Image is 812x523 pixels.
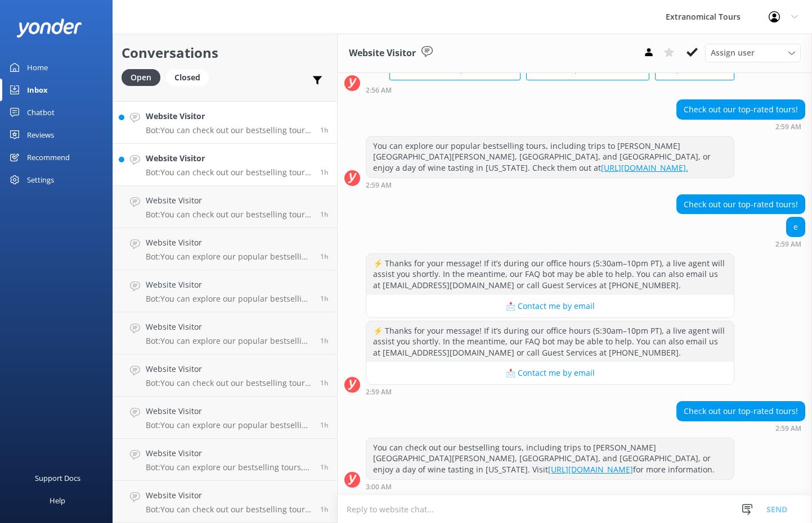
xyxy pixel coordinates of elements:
p: Bot: You can explore our popular bestselling tours, including trips to [PERSON_NAME][GEOGRAPHIC_D... [146,294,312,304]
div: Closed [166,69,209,86]
h4: Website Visitor [146,279,312,291]
div: 03:00am 14-Aug-2025 (UTC -07:00) America/Tijuana [366,483,734,490]
a: Website VisitorBot:You can check out our bestselling tours, including trips to [PERSON_NAME][GEOG... [113,144,337,186]
span: 02:53am 14-Aug-2025 (UTC -07:00) America/Tijuana [320,504,329,514]
p: Bot: You can check out our bestselling tours, including trips to [PERSON_NAME][GEOGRAPHIC_DATA][P... [146,125,312,135]
div: Settings [27,169,54,191]
div: ⚡ Thanks for your message! If it’s during our office hours (5:30am–10pm PT), a live agent will as... [366,321,734,362]
a: [URL][DOMAIN_NAME]. [601,162,688,173]
strong: 2:59 AM [775,124,801,130]
a: Website VisitorBot:You can explore our popular bestselling tours, including trips to [PERSON_NAME... [113,228,337,270]
strong: 2:59 AM [366,182,392,189]
div: Support Docs [35,467,80,489]
p: Bot: You can check out our bestselling tours, including trips to [PERSON_NAME][GEOGRAPHIC_DATA][P... [146,378,312,388]
p: Bot: You can explore our popular bestselling tours, including trips to [PERSON_NAME][GEOGRAPHIC_D... [146,252,312,262]
div: 02:59am 14-Aug-2025 (UTC -07:00) America/Tijuana [366,181,734,189]
div: Help [50,489,65,512]
a: Website VisitorBot:You can explore our popular bestselling tours, including trips to [PERSON_NAME... [113,397,337,439]
img: yonder-white-logo.png [17,19,82,37]
a: [URL][DOMAIN_NAME] [548,464,633,475]
p: Bot: You can explore our popular bestselling tours, including trips to [PERSON_NAME][GEOGRAPHIC_D... [146,420,312,430]
button: 📩 Contact me by email [366,295,734,317]
h4: Website Visitor [146,405,312,417]
a: Website VisitorBot:You can check out our bestselling tours, including trips to [PERSON_NAME][GEOG... [113,102,337,144]
span: 02:56am 14-Aug-2025 (UTC -07:00) America/Tijuana [320,294,329,303]
h4: Website Visitor [146,110,312,122]
a: Website VisitorBot:You can explore our popular bestselling tours, including trips to [PERSON_NAME... [113,270,337,312]
div: You can explore our popular bestselling tours, including trips to [PERSON_NAME][GEOGRAPHIC_DATA][... [366,137,734,178]
h2: Conversations [122,42,329,63]
h3: Website Visitor [349,46,416,61]
span: 02:53am 14-Aug-2025 (UTC -07:00) America/Tijuana [320,462,329,472]
a: Closed [166,71,214,83]
div: e [787,217,805,237]
h4: Website Visitor [146,194,312,207]
strong: 2:59 AM [366,389,392,395]
div: Check out our top-rated tours! [677,195,805,214]
span: 02:56am 14-Aug-2025 (UTC -07:00) America/Tijuana [320,252,329,261]
h4: Website Visitor [146,447,312,460]
strong: 2:59 AM [775,425,801,432]
div: 02:56am 14-Aug-2025 (UTC -07:00) America/Tijuana [366,86,734,94]
button: 📩 Contact me by email [366,362,734,384]
a: Open [122,71,166,83]
a: Website VisitorBot:You can explore our bestselling tours, including trips to [PERSON_NAME][GEOGRA... [113,439,337,481]
div: 02:59am 14-Aug-2025 (UTC -07:00) America/Tijuana [366,388,734,395]
h4: Website Visitor [146,363,312,375]
div: 02:59am 14-Aug-2025 (UTC -07:00) America/Tijuana [676,122,805,130]
span: 02:59am 14-Aug-2025 (UTC -07:00) America/Tijuana [320,167,329,177]
h4: Website Visitor [146,489,312,502]
span: 02:55am 14-Aug-2025 (UTC -07:00) America/Tijuana [320,378,329,388]
span: 02:54am 14-Aug-2025 (UTC -07:00) America/Tijuana [320,420,329,430]
span: Assign user [711,47,755,59]
a: Website VisitorBot:You can check out our bestselling tours, including trips to [PERSON_NAME][GEOG... [113,354,337,397]
span: 03:00am 14-Aug-2025 (UTC -07:00) America/Tijuana [320,125,329,135]
a: Website VisitorBot:You can check out our bestselling tours, including trips to [PERSON_NAME][GEOG... [113,481,337,523]
p: Bot: You can check out our bestselling tours, including trips to [PERSON_NAME][GEOGRAPHIC_DATA][P... [146,210,312,220]
strong: 3:00 AM [366,484,392,490]
span: 02:59am 14-Aug-2025 (UTC -07:00) America/Tijuana [320,210,329,219]
strong: 2:59 AM [775,241,801,248]
a: Website VisitorBot:You can explore our popular bestselling tours, including trips to [PERSON_NAME... [113,312,337,354]
div: Assign User [705,44,801,62]
div: Check out our top-rated tours! [677,402,805,421]
p: Bot: You can check out our bestselling tours, including trips to [PERSON_NAME][GEOGRAPHIC_DATA][P... [146,504,312,515]
div: Chatbot [27,101,55,124]
div: 02:59am 14-Aug-2025 (UTC -07:00) America/Tijuana [676,424,805,432]
p: Bot: You can explore our bestselling tours, including trips to [PERSON_NAME][GEOGRAPHIC_DATA][PER... [146,462,312,472]
div: Home [27,56,48,79]
p: Bot: You can explore our popular bestselling tours, including trips to [PERSON_NAME][GEOGRAPHIC_D... [146,336,312,346]
div: ⚡ Thanks for your message! If it’s during our office hours (5:30am–10pm PT), a live agent will as... [366,254,734,295]
h4: Website Visitor [146,237,312,249]
span: 02:56am 14-Aug-2025 (UTC -07:00) America/Tijuana [320,336,329,345]
strong: 2:56 AM [366,87,392,94]
div: You can check out our bestselling tours, including trips to [PERSON_NAME][GEOGRAPHIC_DATA][PERSON... [366,438,734,479]
h4: Website Visitor [146,152,312,165]
div: Recommend [27,146,70,169]
div: Check out our top-rated tours! [677,100,805,119]
p: Bot: You can check out our bestselling tours, including trips to [PERSON_NAME][GEOGRAPHIC_DATA][P... [146,167,312,178]
div: Reviews [27,124,54,146]
div: Inbox [27,79,48,101]
div: 02:59am 14-Aug-2025 (UTC -07:00) America/Tijuana [775,240,805,248]
h4: Website Visitor [146,321,312,333]
a: Website VisitorBot:You can check out our bestselling tours, including trips to [PERSON_NAME][GEOG... [113,186,337,228]
div: Open [122,69,160,86]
